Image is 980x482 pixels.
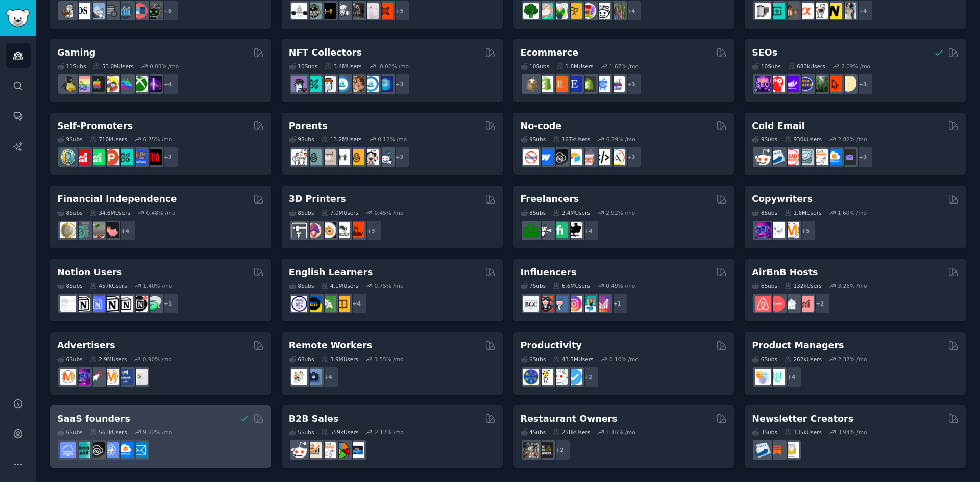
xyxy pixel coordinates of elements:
[783,76,799,92] img: seogrowth
[609,3,625,19] img: GardenersWorld
[783,3,799,19] img: AnalogCommunity
[838,282,867,289] div: 3.26 % /mo
[606,209,635,216] div: 2.92 % /mo
[609,149,625,165] img: Adalo
[349,76,364,92] img: CryptoArt
[346,293,367,314] div: + 4
[769,76,785,92] img: TechSEO
[90,282,127,289] div: 457k Users
[783,442,799,458] img: Newsletters
[291,222,307,238] img: 3Dprinting
[783,149,799,165] img: LeadGeneration
[57,46,95,59] h2: Gaming
[57,266,122,279] h2: Notion Users
[75,442,90,458] img: microsaas
[795,220,816,241] div: + 5
[117,76,133,92] img: gamers
[75,3,90,19] img: datascience
[580,3,596,19] img: flowers
[157,146,179,168] div: + 2
[143,428,172,436] div: 9.22 % /mo
[60,149,76,165] img: AppIdeas
[609,356,639,363] div: 0.10 % /mo
[360,220,382,241] div: + 3
[537,442,553,458] img: BarOwners
[103,296,119,312] img: NotionGeeks
[289,413,339,425] h2: B2B Sales
[606,428,635,436] div: 1.16 % /mo
[89,222,105,238] img: Fire
[537,149,553,165] img: webflow
[289,193,346,206] h2: 3D Printers
[75,369,90,385] img: SEO
[132,76,148,92] img: XboxGamers
[798,76,814,92] img: SEO_cases
[521,136,546,143] div: 9 Sub s
[334,3,350,19] img: weightroom
[769,222,785,238] img: KeepWriting
[291,296,307,312] img: languagelearning
[523,222,539,238] img: forhire
[60,222,76,238] img: UKPersonalFinance
[60,442,76,458] img: SaaS
[334,442,350,458] img: B2BSales
[132,3,148,19] img: datasets
[552,222,568,238] img: Fiverr
[785,428,822,436] div: 135k Users
[320,76,336,92] img: NFTmarket
[306,296,322,312] img: EnglishLearning
[378,63,409,70] div: -0.02 % /mo
[321,428,358,436] div: 559k Users
[752,209,777,216] div: 8 Sub s
[75,149,90,165] img: youtubepromotion
[556,63,594,70] div: 1.8M Users
[752,356,777,363] div: 6 Sub s
[621,73,642,95] div: + 3
[306,76,322,92] img: NFTMarketplace
[117,369,133,385] img: FacebookAds
[117,296,133,312] img: AskNotion
[566,369,582,385] img: getdisciplined
[752,136,777,143] div: 9 Sub s
[838,428,867,436] div: 3.94 % /mo
[89,442,105,458] img: NoCodeSaaS
[289,428,314,436] div: 5 Sub s
[57,209,83,216] div: 8 Sub s
[289,209,314,216] div: 8 Sub s
[363,76,379,92] img: OpenseaMarket
[89,149,105,165] img: selfpromotion
[375,356,404,363] div: 1.55 % /mo
[755,369,771,385] img: ProductManagement
[537,369,553,385] img: lifehacks
[537,3,553,19] img: succulents
[363,3,379,19] img: physicaltherapy
[521,193,579,206] h2: Freelancers
[826,76,842,92] img: GoogleSearchConsole
[523,149,539,165] img: nocode
[606,293,628,314] div: + 1
[377,76,393,92] img: DigitalItems
[566,76,582,92] img: EtsySellers
[606,282,635,289] div: 0.49 % /mo
[117,442,133,458] img: B2BSaaS
[6,9,30,27] img: GummySearch logo
[521,356,546,363] div: 6 Sub s
[521,46,579,59] h2: Ecommerce
[349,442,364,458] img: B_2_B_Selling_Tips
[841,149,856,165] img: EmailOutreach
[521,120,562,133] h2: No-code
[609,63,639,70] div: 1.67 % /mo
[752,339,844,352] h2: Product Managers
[103,3,119,19] img: dataengineering
[752,266,818,279] h2: AirBnB Hosts
[780,366,802,388] div: + 4
[553,282,590,289] div: 6.6M Users
[606,136,635,143] div: 6.29 % /mo
[57,282,83,289] div: 8 Sub s
[389,146,410,168] div: + 2
[621,146,642,168] div: + 2
[783,296,799,312] img: rentalproperties
[89,76,105,92] img: macgaming
[812,149,828,165] img: b2b_sales
[89,369,105,385] img: PPC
